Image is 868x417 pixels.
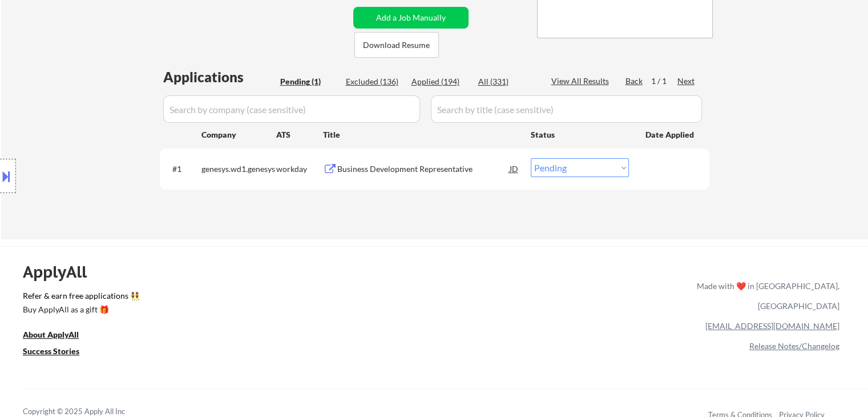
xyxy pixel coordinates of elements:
[353,7,469,29] button: Add a Job Manually
[23,292,458,304] a: Refer & earn free applications 👯‍♀️
[411,76,469,87] div: Applied (194)
[677,75,696,87] div: Next
[625,75,644,87] div: Back
[201,163,276,175] div: genesys.wd1.genesys
[323,129,520,141] div: Title
[354,32,439,58] button: Download Resume
[705,321,839,331] a: [EMAIL_ADDRESS][DOMAIN_NAME]
[551,75,612,87] div: View All Results
[645,129,696,141] div: Date Applied
[692,276,839,316] div: Made with ❤️ in [GEOGRAPHIC_DATA], [GEOGRAPHIC_DATA]
[276,163,323,175] div: workday
[23,306,137,314] div: Buy ApplyAll as a gift 🎁
[508,158,520,179] div: JD
[23,304,137,318] a: Buy ApplyAll as a gift 🎁
[337,163,510,175] div: Business Development Representative
[163,70,276,84] div: Applications
[431,95,702,123] input: Search by title (case sensitive)
[346,76,403,87] div: Excluded (136)
[201,129,276,141] div: Company
[23,330,79,339] u: About ApplyAll
[163,95,420,123] input: Search by company (case sensitive)
[749,341,839,351] a: Release Notes/Changelog
[23,346,95,360] a: Success Stories
[280,76,337,87] div: Pending (1)
[478,76,535,87] div: All (331)
[531,124,629,145] div: Status
[23,329,95,343] a: About ApplyAll
[23,346,79,356] u: Success Stories
[276,129,323,141] div: ATS
[651,75,677,87] div: 1 / 1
